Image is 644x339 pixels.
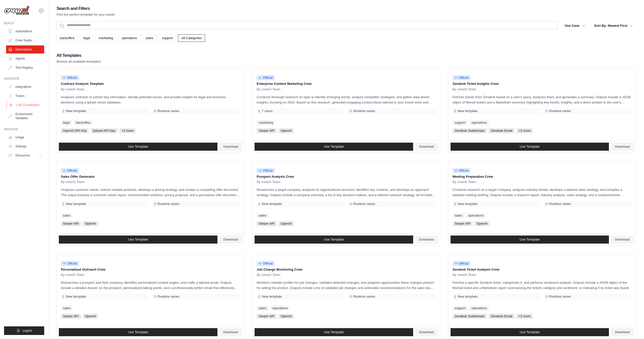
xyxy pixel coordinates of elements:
[458,295,478,299] span: New template
[6,110,44,122] a: Environment Variables
[415,236,438,244] a: Download
[549,295,571,299] span: Runtime varies
[453,75,471,80] span: Official
[451,143,609,151] a: Use Template
[257,261,275,266] span: Official
[59,328,217,336] a: Use Template
[453,94,632,105] p: Fetches tickets from Zendesk based on a user's query, analyzes them, and generates a summary. Out...
[59,143,217,151] a: Use Template
[549,109,571,113] span: Runtime varies
[591,21,636,30] button: Sort By: Newest First
[257,128,277,133] span: Serper API
[257,306,268,311] a: sales
[4,127,44,131] div: Manage
[257,187,436,198] p: Researches a target company, analyzes its organizational structure, identifies key contacts, and ...
[61,120,72,125] a: legal
[158,202,180,206] span: Runtime varies
[279,314,294,319] span: OpenAI
[118,34,140,42] a: operations
[61,267,240,272] p: Personalized Outreach Crew
[453,187,632,198] p: Conducts research on a target company, analyzes industry trends, develops a tailored sales strate...
[453,273,476,277] span: By crewAI Team
[57,59,101,64] p: Browse all available templates
[520,145,540,149] span: Use Template
[61,81,240,86] p: Contract Analysis Template
[128,330,148,334] span: Use Template
[57,52,101,59] h2: All Templates
[257,94,436,105] p: Conducts thorough research on topic to identify emerging trends, analyze competitor strategies, a...
[219,236,242,244] a: Download
[6,133,44,141] a: Usage
[66,295,86,299] span: New template
[257,314,277,319] span: Serper API
[475,221,490,226] span: OpenAI
[95,34,116,42] a: marketing
[257,87,280,91] span: By crewAI Team
[83,314,98,319] span: OpenAI
[324,238,344,242] span: Use Template
[61,306,72,311] a: sales
[549,202,571,206] span: Runtime varies
[61,180,85,184] span: By crewAI Team
[453,306,467,311] a: support
[255,328,413,336] a: Use Template
[453,81,632,86] p: Zendesk Ticket Insights Crew
[451,328,609,336] a: Use Template
[257,267,436,272] p: Job Change Monitoring Crew
[279,221,294,226] span: OpenAI
[353,295,375,299] span: Runtime varies
[257,273,280,277] span: By crewAI Team
[61,174,240,179] p: Sales Offer Generator
[6,55,44,63] a: Agents
[469,306,489,311] a: operations
[415,143,438,151] a: Download
[453,280,632,291] p: Fetches a specific Zendesk ticket, categorizes it, and performs sentiment analysis. Outputs inclu...
[178,34,205,42] a: All Categories
[83,221,98,226] span: OpenAI
[4,6,29,15] img: Logo
[4,21,44,25] div: Build
[4,77,44,81] div: Operate
[91,128,117,133] span: Qdrant API Key
[262,295,282,299] span: New template
[262,109,273,113] span: 7 users
[6,83,44,91] a: Integrations
[6,45,44,54] a: Marketplace
[562,21,588,30] button: Use Case
[615,330,630,334] span: Download
[255,143,413,151] a: Use Template
[128,238,148,242] span: Use Template
[61,87,85,91] span: By crewAI Team
[453,221,473,226] span: Serper API
[142,34,157,42] a: sales
[257,81,436,86] p: Enterprise Content Marketing Crew
[257,120,275,125] a: marketing
[419,330,434,334] span: Download
[262,202,282,206] span: New template
[59,236,217,244] a: Use Template
[489,128,514,133] span: Zendesk Email
[453,314,487,319] span: Zendesk Subdomain
[353,109,375,113] span: Runtime varies
[257,75,275,80] span: Official
[611,143,634,151] a: Download
[520,330,540,334] span: Use Template
[61,213,72,218] a: sales
[61,280,240,291] p: Researches a prospect and their company, identifies personalized content angles, and crafts a tai...
[257,213,268,218] a: sales
[224,330,238,334] span: Download
[57,34,78,42] a: backoffice
[611,236,634,244] a: Download
[257,221,277,226] span: Serper API
[279,128,294,133] span: OpenAI
[257,168,275,173] span: Official
[6,92,44,100] a: Traces
[6,64,44,72] a: Tool Registry
[453,120,467,125] a: support
[128,145,148,149] span: Use Template
[74,120,92,125] a: backoffice
[611,328,634,336] a: Download
[453,213,464,218] a: sales
[80,34,93,42] a: legal
[353,202,375,206] span: Runtime varies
